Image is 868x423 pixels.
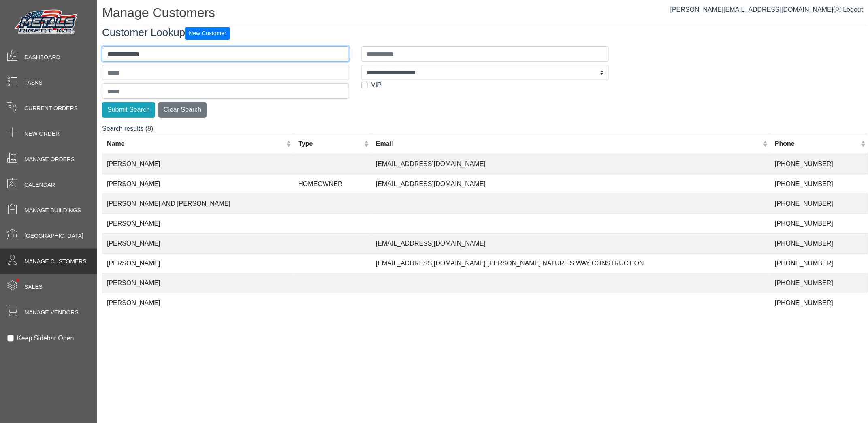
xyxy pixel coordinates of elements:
[24,155,75,164] span: Manage Orders
[24,308,79,317] span: Manage Vendors
[770,254,868,273] td: [PHONE_NUMBER]
[371,154,770,174] td: [EMAIL_ADDRESS][DOMAIN_NAME]
[775,139,859,149] div: Phone
[24,283,43,291] span: Sales
[294,174,371,194] td: HOMEOWNER
[371,254,770,273] td: [EMAIL_ADDRESS][DOMAIN_NAME] [PERSON_NAME] NATURE'S WAY CONSTRUCTION
[24,130,60,138] span: New Order
[185,27,230,40] button: New Customer
[102,254,294,273] td: [PERSON_NAME]
[371,174,770,194] td: [EMAIL_ADDRESS][DOMAIN_NAME]
[371,80,382,90] label: VIP
[24,206,81,215] span: Manage Buildings
[102,124,868,313] div: Search results (8)
[102,102,155,117] button: Submit Search
[371,234,770,254] td: [EMAIL_ADDRESS][DOMAIN_NAME]
[24,257,87,266] span: Manage Customers
[24,181,55,189] span: Calendar
[102,174,294,194] td: [PERSON_NAME]
[770,234,868,254] td: [PHONE_NUMBER]
[670,6,842,13] a: [PERSON_NAME][EMAIL_ADDRESS][DOMAIN_NAME]
[24,232,83,240] span: [GEOGRAPHIC_DATA]
[770,214,868,234] td: [PHONE_NUMBER]
[299,139,362,149] div: Type
[24,104,78,113] span: Current Orders
[17,333,74,343] label: Keep Sidebar Open
[376,139,761,149] div: Email
[185,26,230,38] a: New Customer
[102,273,294,293] td: [PERSON_NAME]
[102,293,294,313] td: [PERSON_NAME]
[102,214,294,234] td: [PERSON_NAME]
[670,5,863,15] div: |
[24,53,60,62] span: Dashboard
[843,6,863,13] span: Logout
[12,7,81,37] img: Metals Direct Inc Logo
[102,26,868,40] h3: Customer Lookup
[158,102,207,117] button: Clear Search
[102,194,294,214] td: [PERSON_NAME] AND [PERSON_NAME]
[102,5,868,23] h1: Manage Customers
[770,174,868,194] td: [PHONE_NUMBER]
[770,194,868,214] td: [PHONE_NUMBER]
[24,79,43,87] span: Tasks
[8,267,28,293] span: •
[102,234,294,254] td: [PERSON_NAME]
[102,154,294,174] td: [PERSON_NAME]
[770,154,868,174] td: [PHONE_NUMBER]
[770,273,868,293] td: [PHONE_NUMBER]
[107,139,284,149] div: Name
[770,293,868,313] td: [PHONE_NUMBER]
